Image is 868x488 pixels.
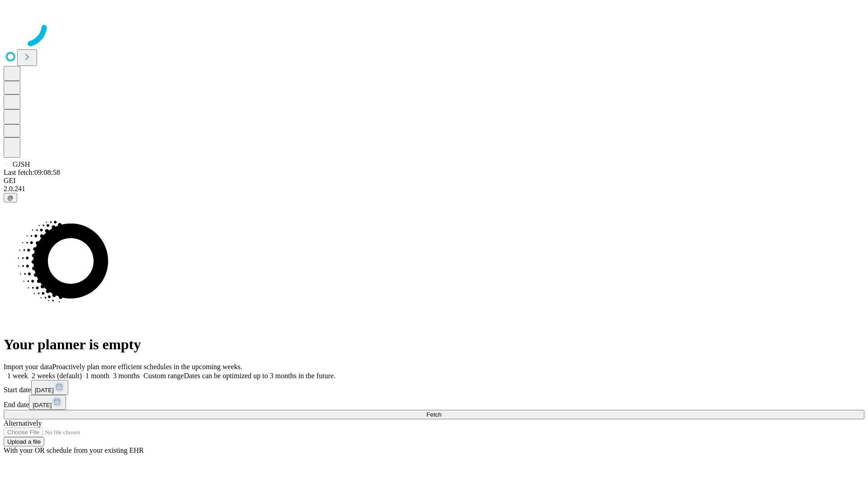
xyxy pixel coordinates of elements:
[4,395,864,410] div: End date
[184,372,335,380] span: Dates can be optimized up to 3 months in the future.
[4,437,44,446] button: Upload a file
[85,372,109,380] span: 1 month
[35,387,54,394] span: [DATE]
[4,410,864,419] button: Fetch
[32,372,82,380] span: 2 weeks (default)
[4,336,864,353] h1: Your planner is empty
[4,446,144,454] span: With your OR schedule from your existing EHR
[33,402,52,408] span: [DATE]
[4,185,864,193] div: 2.0.241
[4,193,17,202] button: @
[31,380,68,395] button: [DATE]
[29,395,66,410] button: [DATE]
[7,194,14,201] span: @
[4,363,52,371] span: Import your data
[143,372,184,380] span: Custom range
[4,419,42,427] span: Alternatively
[4,169,60,176] span: Last fetch: 09:08:58
[13,160,30,168] span: GJSH
[7,372,28,380] span: 1 week
[4,380,864,395] div: Start date
[52,363,242,371] span: Proactively plan more efficient schedules in the upcoming weeks.
[113,372,140,380] span: 3 months
[4,177,864,185] div: GEI
[426,411,441,418] span: Fetch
